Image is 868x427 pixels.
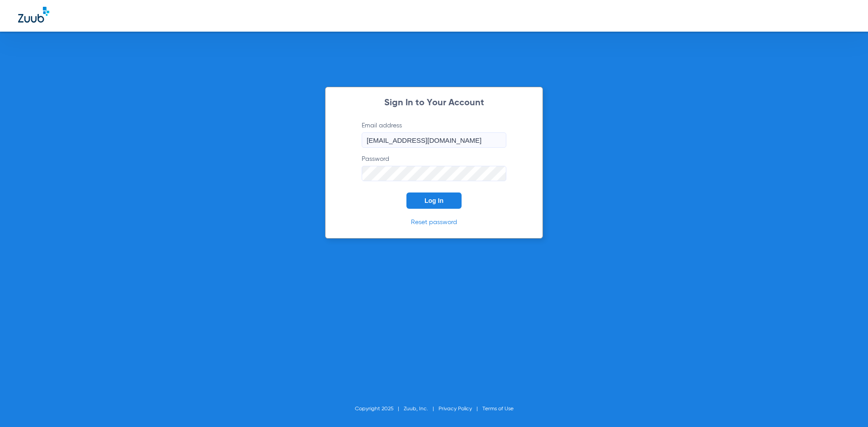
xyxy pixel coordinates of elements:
[355,404,404,413] li: Copyright 2025
[406,192,462,209] button: Log In
[439,406,472,412] a: Privacy Policy
[425,197,443,204] span: Log In
[411,219,457,225] a: Reset password
[348,99,520,108] h2: Sign In to Your Account
[362,121,506,148] label: Email address
[404,404,439,413] li: Zuub, Inc.
[18,7,49,23] img: Zuub Logo
[362,166,506,181] input: Password
[482,406,514,412] a: Terms of Use
[362,132,506,148] input: Email address
[362,155,506,181] label: Password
